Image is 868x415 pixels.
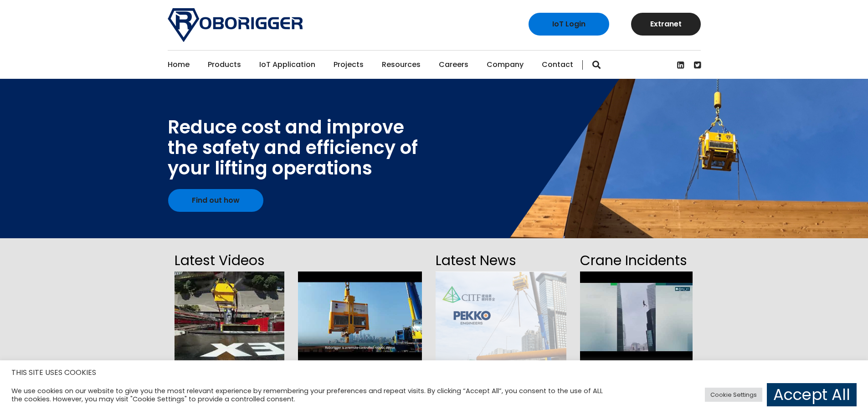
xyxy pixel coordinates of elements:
img: hqdefault.jpg [298,272,422,363]
a: Products [208,51,241,79]
img: hqdefault.jpg [580,272,693,363]
a: Home [168,51,190,79]
div: We use cookies on our website to give you the most relevant experience by remembering your prefer... [11,387,603,403]
a: Careers [439,51,468,79]
div: Reduce cost and improve the safety and efficiency of your lifting operations [168,117,418,179]
a: Extranet [631,13,701,36]
a: IoT Application [259,51,315,79]
img: hqdefault.jpg [175,272,284,363]
a: Accept All [767,383,857,406]
a: Company [487,51,524,79]
h2: Latest News [436,250,566,272]
a: Find out how [168,189,263,212]
a: Projects [334,51,364,79]
h2: Crane Incidents [580,250,693,272]
h5: THIS SITE USES COOKIES [11,367,857,379]
a: Cookie Settings [705,388,762,402]
a: IoT Login [529,13,609,36]
h2: Latest Videos [175,250,284,272]
a: Contact [542,51,573,79]
img: Roborigger [168,8,303,42]
a: Resources [382,51,421,79]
